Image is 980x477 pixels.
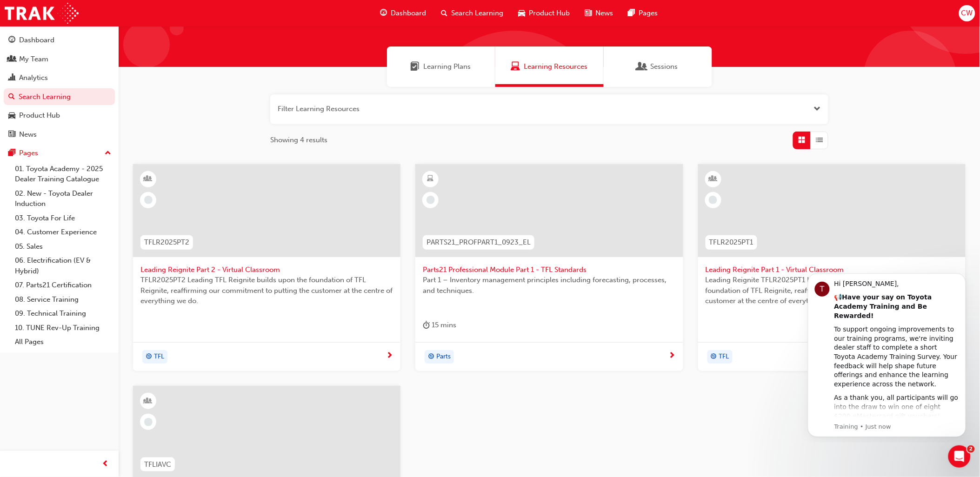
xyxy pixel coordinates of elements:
span: chart-icon [8,74,15,82]
a: search-iconSearch Learning [433,4,511,23]
span: Part 1 – Inventory management principles including forecasting, processes, and techniques. [423,275,675,296]
span: Leading Reignite TFLR2025PT1 Leading TFL Reignite builds upon the foundation of TFL Reignite, rea... [706,275,958,306]
img: Trak [5,3,79,24]
span: Search Learning [451,8,503,19]
a: PARTS21_PROFPART1_0923_ELParts21 Professional Module Part 1 - TFL StandardsPart 1 – Inventory man... [415,164,683,371]
a: 07. Parts21 Certification [11,278,115,292]
span: Product Hub [529,8,570,19]
a: Learning PlansLearning Plans [387,46,495,87]
a: 08. Service Training [11,292,115,307]
span: car-icon [8,112,15,120]
span: Sessions [651,61,678,72]
span: News [595,8,613,19]
a: Analytics [4,69,115,86]
a: 05. Sales [11,239,115,254]
span: people-icon [8,55,15,64]
span: Leading Reignite Part 1 - Virtual Classroom [706,265,958,275]
a: 10. TUNE Rev-Up Training [11,321,115,335]
a: Search Learning [4,88,115,106]
div: Pages [19,148,38,159]
a: 03. Toyota For Life [11,211,115,225]
span: car-icon [518,7,525,19]
span: CW [961,8,973,19]
a: 01. Toyota Academy - 2025 Dealer Training Catalogue [11,162,115,186]
span: learningRecordVerb_NONE-icon [709,196,717,204]
span: Parts [436,351,451,362]
span: List [816,135,823,146]
span: Leading Reignite Part 2 - Virtual Classroom [140,265,393,275]
div: Product Hub [19,110,60,121]
span: Grid [799,135,806,146]
a: 02. New - Toyota Dealer Induction [11,186,115,211]
a: All Pages [11,335,115,349]
a: My Team [4,51,115,68]
span: TFLR2025PT1 [709,237,753,248]
a: Dashboard [4,32,115,49]
div: News [19,129,37,140]
span: search-icon [8,93,15,101]
span: next-icon [386,352,393,360]
span: TFL [719,351,729,362]
span: Pages [639,8,658,19]
button: CW [959,5,975,21]
iframe: Intercom live chat [948,445,971,468]
a: pages-iconPages [620,4,665,23]
span: learningResourceType_INSTRUCTOR_LED-icon [145,395,152,407]
span: duration-icon [423,319,430,331]
a: News [4,126,115,143]
span: target-icon [711,351,717,363]
button: Pages [4,145,115,162]
a: Learning ResourcesLearning Resources [495,46,604,87]
span: Learning Resources [511,61,520,72]
span: TFLR2025PT2 [144,237,189,248]
div: 15 mins [423,319,456,331]
a: TFLR2025PT1Leading Reignite Part 1 - Virtual ClassroomLeading Reignite TFLR2025PT1 Leading TFL Re... [698,164,966,371]
span: TFLR2025PT2 Leading TFL Reignite builds upon the foundation of TFL Reignite, reaffirming our comm... [140,275,393,306]
span: guage-icon [380,7,387,19]
a: guage-iconDashboard [373,4,433,23]
a: car-iconProduct Hub [511,4,577,23]
span: Dashboard [391,8,426,19]
span: Parts21 Professional Module Part 1 - TFL Standards [423,265,675,275]
span: TFL [154,351,164,362]
span: pages-icon [628,7,635,19]
span: Sessions [638,61,647,72]
span: learningResourceType_INSTRUCTOR_LED-icon [145,173,152,185]
span: Learning Plans [411,61,420,72]
button: Open the filter [814,104,821,114]
span: target-icon [146,351,152,363]
a: Product Hub [4,107,115,124]
a: SessionsSessions [604,46,712,87]
a: 04. Customer Experience [11,225,115,239]
button: DashboardMy TeamAnalyticsSearch LearningProduct HubNews [4,30,115,145]
span: next-icon [669,352,676,360]
span: learningRecordVerb_NONE-icon [144,196,153,204]
div: Analytics [19,73,48,83]
span: up-icon [105,147,111,159]
span: Showing 4 results [270,135,327,146]
span: pages-icon [8,149,15,158]
div: My Team [19,54,48,65]
iframe: Intercom notifications message [794,265,980,443]
span: Learning Resources [524,61,587,72]
span: news-icon [8,131,15,139]
span: learningResourceType_ELEARNING-icon [427,173,434,185]
a: TFLR2025PT2Leading Reignite Part 2 - Virtual ClassroomTFLR2025PT2 Leading TFL Reignite builds upo... [133,164,400,371]
span: search-icon [441,7,447,19]
span: learningRecordVerb_NONE-icon [144,418,153,426]
span: 2 [967,445,975,453]
div: Dashboard [19,35,54,46]
span: TFLIAVC [144,459,171,470]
